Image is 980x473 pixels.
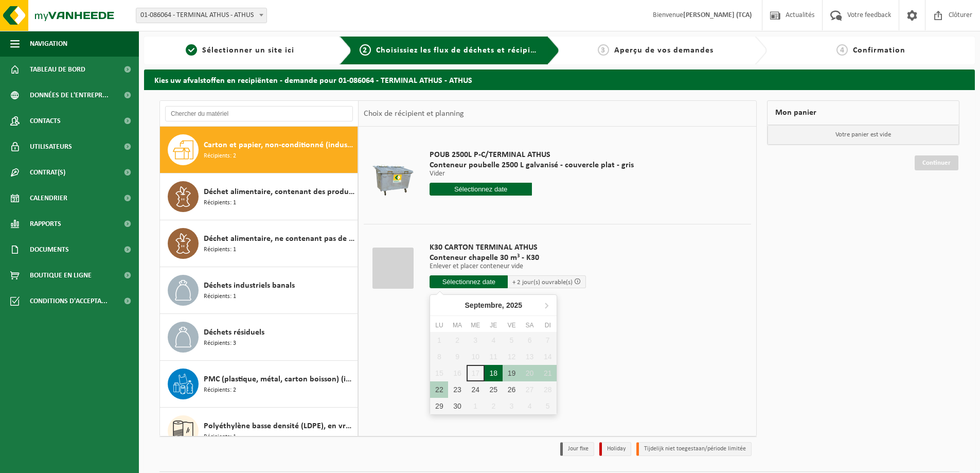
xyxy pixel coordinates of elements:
span: Utilisateurs [30,134,72,160]
a: 1Sélectionner un site ici [149,44,331,57]
button: Carton et papier, non-conditionné (industriel) Récipients: 2 [160,127,358,173]
button: PMC (plastique, métal, carton boisson) (industriel) Récipients: 2 [160,361,358,408]
span: POUB 2500L P-C/TERMINAL ATHUS [430,150,634,160]
span: Documents [30,237,69,262]
div: 18 [485,365,503,381]
span: Conditions d'accepta... [30,288,108,314]
span: Contacts [30,108,61,134]
span: Récipients: 1 [204,292,236,302]
div: 1 [467,398,485,414]
span: Boutique en ligne [30,262,92,288]
div: 2 [485,398,503,414]
div: 25 [485,381,503,398]
div: 22 [430,381,448,398]
div: Ma [448,320,466,330]
button: Déchets résiduels Récipients: 3 [160,314,358,361]
div: 26 [503,381,521,398]
span: Polyéthylène basse densité (LDPE), en vrac, naturel/coloré (80/20) [204,420,355,432]
div: 29 [430,398,448,414]
li: Tijdelijk niet toegestaan/période limitée [636,442,752,456]
span: Récipients: 2 [204,386,236,395]
button: Déchet alimentaire, ne contenant pas de produits d'origine animale, emballage mélangé (excepté ve... [160,220,358,267]
p: Votre panier est vide [768,125,959,145]
div: Me [467,320,485,330]
span: 2 [360,44,371,56]
span: Récipients: 1 [204,198,236,208]
span: 01-086064 - TERMINAL ATHUS - ATHUS [136,8,266,23]
span: 3 [598,44,609,56]
div: Septembre, [461,297,527,313]
div: Di [539,320,557,330]
span: Navigation [30,31,67,57]
div: 3 [503,398,521,414]
div: Mon panier [767,100,959,125]
li: Holiday [599,442,631,456]
p: Enlever et placer conteneur vide [430,263,586,270]
button: Déchet alimentaire, contenant des produits d'origine animale, non emballé, catégorie 3 Récipients: 1 [160,173,358,220]
strong: [PERSON_NAME] (TCA) [683,11,752,19]
input: Sélectionnez date [430,275,508,288]
span: K30 CARTON TERMINAL ATHUS [430,242,586,253]
button: Polyéthylène basse densité (LDPE), en vrac, naturel/coloré (80/20) Récipients: 1 [160,408,358,454]
span: 1 [186,44,197,56]
span: Sélectionner un site ici [202,46,294,55]
span: Confirmation [853,46,905,55]
span: Tableau de bord [30,57,85,82]
i: 2025 [506,302,522,309]
span: Carton et papier, non-conditionné (industriel) [204,139,355,151]
a: Continuer [915,155,958,170]
div: Sa [521,320,539,330]
span: + 2 jour(s) ouvrable(s) [512,279,573,286]
span: Données de l'entrepr... [30,82,109,108]
div: Lu [430,320,448,330]
button: Déchets industriels banals Récipients: 1 [160,267,358,314]
span: Calendrier [30,185,67,211]
span: Déchets industriels banals [204,279,295,292]
input: Chercher du matériel [165,106,353,121]
span: Aperçu de vos demandes [614,46,714,55]
span: Déchet alimentaire, contenant des produits d'origine animale, non emballé, catégorie 3 [204,186,355,198]
span: Choisissiez les flux de déchets et récipients [376,46,547,55]
div: 23 [448,381,466,398]
div: Je [485,320,503,330]
span: Conteneur poubelle 2500 L galvanisé - couvercle plat - gris [430,160,634,170]
p: Vider [430,170,634,178]
span: Déchets résiduels [204,326,264,339]
span: 01-086064 - TERMINAL ATHUS - ATHUS [136,8,267,23]
span: Récipients: 1 [204,245,236,255]
span: Déchet alimentaire, ne contenant pas de produits d'origine animale, emballage mélangé (excepté ve... [204,233,355,245]
div: 24 [467,381,485,398]
span: PMC (plastique, métal, carton boisson) (industriel) [204,373,355,386]
input: Sélectionnez date [430,183,532,196]
span: Récipients: 3 [204,339,236,348]
span: Contrat(s) [30,160,65,185]
span: Récipients: 1 [204,432,236,442]
div: Choix de récipient et planning [359,101,469,127]
span: Récipients: 2 [204,151,236,161]
span: 4 [836,44,848,56]
li: Jour fixe [560,442,594,456]
h2: Kies uw afvalstoffen en recipiënten - demande pour 01-086064 - TERMINAL ATHUS - ATHUS [144,69,975,90]
div: Ve [503,320,521,330]
div: 19 [503,365,521,381]
span: Rapports [30,211,61,237]
div: 30 [448,398,466,414]
span: Conteneur chapelle 30 m³ - K30 [430,253,586,263]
